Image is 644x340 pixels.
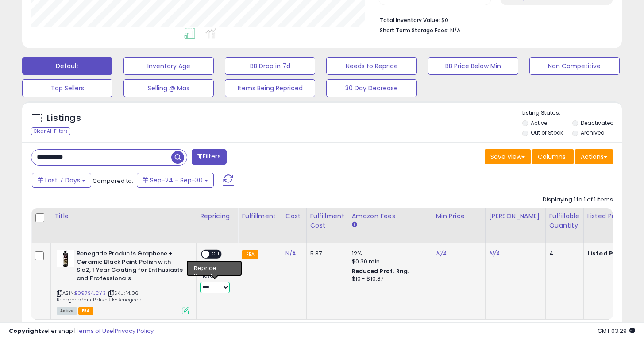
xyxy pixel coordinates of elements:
button: Actions [575,149,613,164]
a: N/A [489,249,500,258]
button: Needs to Reprice [326,57,416,75]
span: Last 7 Days [45,176,80,185]
a: N/A [436,249,447,258]
button: Non Competitive [529,57,620,75]
span: Compared to: [93,177,133,185]
div: Amazon Fees [352,212,428,221]
div: Preset: [200,273,231,293]
a: B097S4JCY3 [75,290,106,297]
li: $0 [380,14,606,25]
b: Renegade Products Graphene + Ceramic Black Paint Polish with Sio2, 1 Year Coating for Enthusiasts... [77,250,184,285]
button: 30 Day Decrease [326,79,416,97]
button: Sep-24 - Sep-30 [137,173,214,188]
div: [PERSON_NAME] [489,212,542,221]
b: Short Term Storage Fees: [380,27,449,34]
div: Cost [285,212,303,221]
span: Columns [538,152,566,161]
div: Fulfillment Cost [310,212,344,230]
span: | SKU: 14.06-RenegadePaintPolishBlk-Renegade [57,290,141,303]
a: N/A [285,249,296,258]
div: Title [54,212,193,221]
button: Save View [485,149,531,164]
label: Out of Stock [531,129,563,136]
button: BB Price Below Min [428,57,518,75]
span: N/A [450,26,461,35]
h5: Listings [47,112,81,124]
b: Listed Price: [587,249,628,258]
small: Amazon Fees. [352,221,357,229]
div: Min Price [436,212,482,221]
img: 41rG5DKRYLS._SL40_.jpg [57,250,74,267]
a: Privacy Policy [115,327,154,335]
label: Active [531,119,547,127]
span: 2025-10-8 03:29 GMT [598,327,635,335]
strong: Copyright [9,327,41,335]
button: Columns [532,149,574,164]
button: Default [22,57,112,75]
span: Sep-24 - Sep-30 [150,176,203,185]
button: BB Drop in 7d [225,57,315,75]
div: Repricing [200,212,234,221]
div: 5.37 [310,250,341,258]
div: $0.30 min [352,258,425,266]
div: Clear All Filters [31,127,70,135]
label: Deactivated [581,119,614,127]
small: FBA [242,250,258,259]
div: Fulfillable Quantity [549,212,580,230]
button: Last 7 Days [32,173,91,188]
div: 4 [549,250,577,258]
p: Listing States: [522,109,622,117]
button: Filters [192,149,226,165]
div: $10 - $10.87 [352,275,425,283]
button: Items Being Repriced [225,79,315,97]
div: Displaying 1 to 1 of 1 items [543,196,613,204]
button: Top Sellers [22,79,112,97]
button: Inventory Age [123,57,214,75]
label: Archived [581,129,605,136]
div: seller snap | | [9,327,154,336]
span: FBA [78,307,93,315]
div: 12% [352,250,425,258]
b: Total Inventory Value: [380,16,440,24]
div: Amazon AI [200,263,231,271]
span: OFF [209,251,224,258]
button: Selling @ Max [123,79,214,97]
div: ASIN: [57,250,189,313]
b: Reduced Prof. Rng. [352,267,410,275]
span: All listings currently available for purchase on Amazon [57,307,77,315]
a: Terms of Use [76,327,113,335]
div: Fulfillment [242,212,278,221]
